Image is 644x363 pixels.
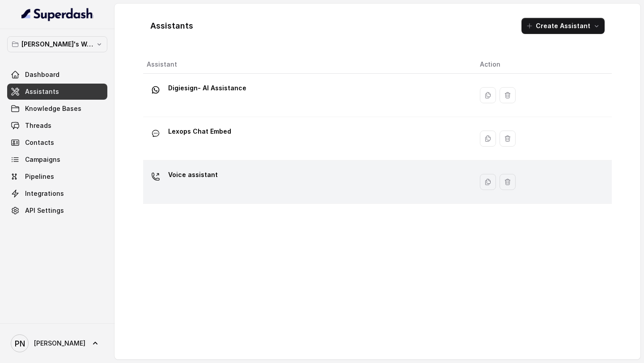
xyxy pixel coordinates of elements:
a: Pipelines [7,169,107,185]
p: Lexops Chat Embed [168,124,231,139]
a: Threads [7,118,107,134]
th: Action [473,55,612,74]
span: Knowledge Bases [25,104,81,113]
img: light.svg [21,7,93,21]
span: Threads [25,121,51,130]
text: PN [15,339,25,348]
a: Contacts [7,135,107,151]
p: Digiesign- AI Assistance [168,81,246,95]
a: API Settings [7,203,107,219]
a: Campaigns [7,152,107,168]
span: Integrations [25,189,64,198]
a: Knowledge Bases [7,101,107,117]
button: Create Assistant [521,18,605,34]
span: Dashboard [25,70,59,79]
th: Assistant [143,55,473,74]
a: Assistants [7,84,107,100]
a: Integrations [7,186,107,202]
a: Dashboard [7,67,107,83]
a: [PERSON_NAME] [7,331,107,356]
button: [PERSON_NAME]'s Workspace [7,36,107,52]
p: Voice assistant [168,168,218,182]
span: [PERSON_NAME] [34,339,85,348]
span: Assistants [25,87,59,96]
span: Pipelines [25,172,54,181]
span: API Settings [25,206,64,215]
span: Campaigns [25,155,60,164]
h1: Assistants [150,19,193,33]
span: Contacts [25,138,54,147]
p: [PERSON_NAME]'s Workspace [21,39,93,50]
